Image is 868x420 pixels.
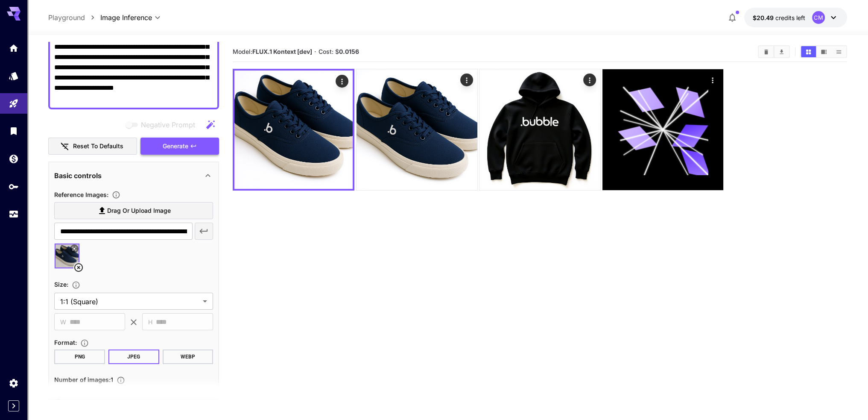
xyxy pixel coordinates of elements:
span: $20.49 [753,14,775,21]
span: Negative prompts are not compatible with the selected model. [124,119,202,130]
div: Clear AllDownload All [758,45,790,58]
button: Specify how many images to generate in a single request. Each image generation will be charged se... [113,376,129,385]
div: Settings [9,378,19,388]
span: Reference Images : [54,191,108,198]
span: W [60,317,66,327]
div: $20.4888 [753,13,805,22]
div: Models [9,70,19,81]
button: JPEG [108,350,159,364]
div: Wallet [9,153,19,164]
span: credits left [775,14,805,21]
span: Generate [163,141,188,152]
span: Size : [54,281,68,288]
button: Expand sidebar [8,400,19,411]
img: Z [479,69,600,190]
span: Negative Prompt [141,120,195,130]
span: Number of images : 1 [54,376,113,383]
div: Playground [9,98,19,109]
div: Actions [583,73,596,86]
p: · [314,47,316,57]
a: Playground [48,12,85,23]
span: H [148,317,152,327]
div: CM [812,11,825,24]
label: Drag or upload image [54,202,213,220]
b: 0.0156 [339,48,359,55]
button: Adjust the dimensions of the generated image by specifying its width and height in pixels, or sel... [68,281,84,289]
span: Cost: $ [319,48,359,55]
span: Drag or upload image [107,206,171,216]
button: Reset to defaults [48,138,137,155]
button: Clear All [759,46,774,57]
span: Format : [54,339,77,346]
button: Show media in video view [816,46,831,57]
img: 2Q== [357,69,477,190]
img: Z [234,70,353,189]
button: Show media in grid view [801,46,816,57]
div: Basic controls [54,165,213,186]
b: FLUX.1 Kontext [dev] [252,48,312,55]
div: Actions [706,73,719,86]
button: $20.4888CM [744,8,847,27]
button: PNG [54,350,105,364]
button: Download All [774,46,789,57]
nav: breadcrumb [48,12,100,23]
span: Image Inference [100,12,152,23]
button: WEBP [163,350,213,364]
span: 1:1 (Square) [60,297,199,307]
div: Show media in grid viewShow media in video viewShow media in list view [800,45,847,58]
div: Home [9,43,19,53]
button: Upload a reference image to guide the result. This is needed for Image-to-Image or Inpainting. Su... [108,191,124,199]
div: Actions [460,73,473,86]
button: Show media in list view [831,46,846,57]
button: Choose the file format for the output image. [77,339,92,347]
div: Actions [336,75,348,88]
p: Basic controls [54,170,102,181]
span: Model: [233,48,312,55]
div: Usage [9,209,19,220]
div: API Keys [9,181,19,192]
button: Generate [140,138,219,155]
div: Library [9,126,19,136]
